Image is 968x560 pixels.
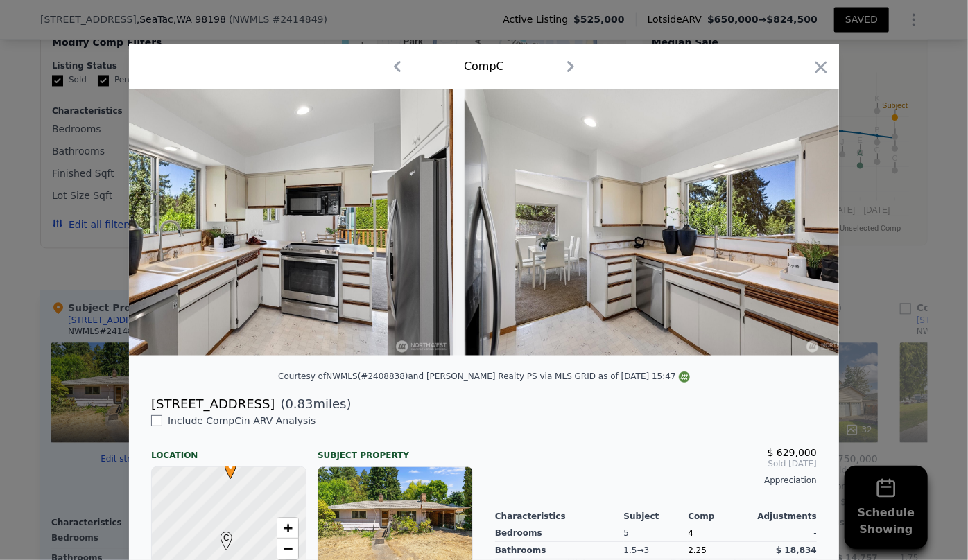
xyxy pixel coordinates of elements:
div: Bedrooms [495,525,624,542]
span: + [284,519,293,536]
img: NWMLS Logo [679,371,690,383]
div: 1.5 → 3 [624,542,689,559]
div: C [217,532,225,540]
div: Courtesy of NWMLS (#2408838) and [PERSON_NAME] Realty PS via MLS GRID as of [DATE] 15:47 [278,371,690,381]
div: - [752,525,817,542]
a: Zoom out [277,539,298,559]
div: - [495,486,817,505]
img: Property Img [54,89,453,356]
span: Include Comp C in ARV Analysis [162,415,322,426]
a: Zoom in [277,518,298,539]
span: 0.83 [286,396,313,411]
div: • [221,460,230,469]
div: Appreciation [495,475,817,486]
div: Subject Property [318,439,473,461]
div: Comp [688,511,752,522]
span: − [284,540,293,557]
div: Location [151,439,306,461]
div: Bathrooms [495,542,624,559]
img: Property Img [465,89,864,356]
div: Characteristics [495,511,624,522]
span: Sold [DATE] [495,458,817,469]
div: [STREET_ADDRESS] [151,394,275,414]
span: $ 18,834 [776,545,817,555]
span: ( miles) [275,394,351,414]
span: 4 [688,528,693,538]
div: 2.25 [688,542,752,559]
span: $ 629,000 [768,447,817,458]
div: Adjustments [752,511,817,522]
div: 5 [624,525,689,542]
div: Subject [624,511,689,522]
span: C [217,532,236,544]
div: Comp C [464,58,504,75]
